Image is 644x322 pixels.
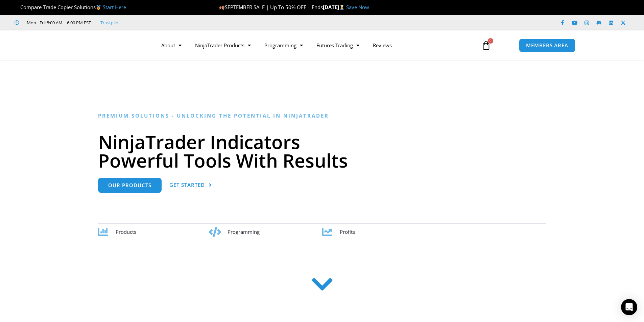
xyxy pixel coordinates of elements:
a: Futures Trading [310,38,366,53]
span: Compare Trade Copier Solutions [15,4,126,10]
span: SEPTEMBER SALE | Up To 50% OFF | Ends [219,4,323,10]
img: 🍂 [219,5,224,10]
h6: Premium Solutions - Unlocking the Potential in NinjaTrader [98,113,546,119]
h1: NinjaTrader Indicators Powerful Tools With Results [98,132,546,170]
a: 0 [471,35,501,55]
img: 🥇 [96,5,101,10]
span: Products [116,228,136,235]
span: Profits [340,228,355,235]
a: Start Here [103,4,126,10]
a: NinjaTrader Products [188,38,258,53]
span: Get Started [169,182,205,188]
span: Programming [228,228,260,235]
a: Our Products [98,178,162,193]
a: Reviews [366,38,399,53]
a: About [154,38,188,53]
span: 0 [488,38,493,44]
span: Our Products [108,183,151,188]
img: ⌛ [339,5,344,10]
a: MEMBERS AREA [519,39,575,52]
strong: [DATE] [323,4,346,10]
img: 🏆 [15,5,20,10]
a: Programming [258,38,310,53]
nav: Menu [154,38,474,53]
a: Get Started [169,178,212,193]
a: Trustpilot [100,19,120,27]
span: Mon - Fri: 8:00 AM – 6:00 PM EST [25,19,91,27]
a: Save Now [346,4,369,10]
div: Open Intercom Messenger [621,299,637,315]
span: MEMBERS AREA [526,43,568,48]
img: LogoAI | Affordable Indicators – NinjaTrader [69,33,141,57]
